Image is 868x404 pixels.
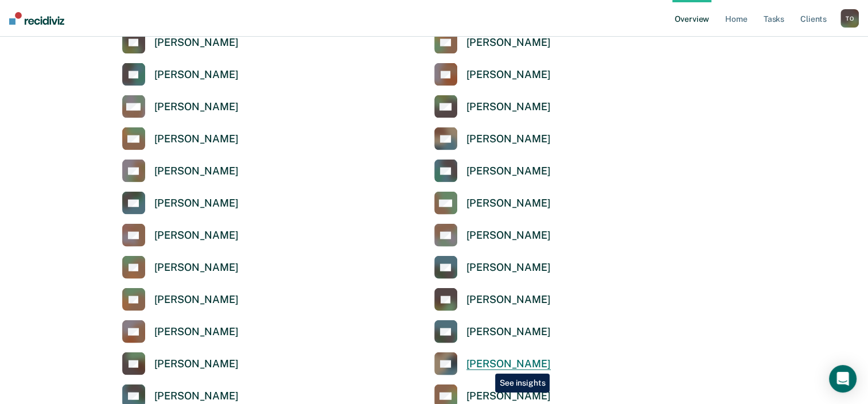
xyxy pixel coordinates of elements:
button: TO [840,9,859,28]
div: [PERSON_NAME] [466,100,551,114]
div: [PERSON_NAME] [466,325,551,339]
div: [PERSON_NAME] [466,165,551,178]
a: [PERSON_NAME] [434,192,551,215]
div: [PERSON_NAME] [466,293,551,306]
div: [PERSON_NAME] [154,229,239,242]
div: [PERSON_NAME] [466,358,551,371]
div: [PERSON_NAME] [466,197,551,210]
a: [PERSON_NAME] [122,95,239,118]
a: [PERSON_NAME] [122,63,239,86]
a: [PERSON_NAME] [122,256,239,279]
a: [PERSON_NAME] [434,224,551,247]
div: [PERSON_NAME] [154,325,239,339]
a: [PERSON_NAME] [434,288,551,311]
div: [PERSON_NAME] [154,165,239,178]
a: [PERSON_NAME] [122,127,239,150]
a: [PERSON_NAME] [122,320,239,343]
div: [PERSON_NAME] [154,358,239,371]
a: [PERSON_NAME] [122,31,239,54]
div: [PERSON_NAME] [154,68,239,81]
div: [PERSON_NAME] [154,197,239,210]
div: [PERSON_NAME] [154,390,239,403]
a: [PERSON_NAME] [434,95,551,118]
div: [PERSON_NAME] [466,229,551,242]
div: [PERSON_NAME] [154,36,239,49]
img: Recidiviz [9,12,64,25]
a: [PERSON_NAME] [434,320,551,343]
div: [PERSON_NAME] [154,293,239,306]
a: [PERSON_NAME] [434,352,551,375]
div: [PERSON_NAME] [466,68,551,81]
div: [PERSON_NAME] [154,100,239,114]
a: [PERSON_NAME] [122,288,239,311]
a: [PERSON_NAME] [434,160,551,182]
div: Open Intercom Messenger [829,365,857,393]
div: [PERSON_NAME] [154,133,239,146]
div: [PERSON_NAME] [466,36,551,49]
div: [PERSON_NAME] [466,261,551,274]
a: [PERSON_NAME] [122,352,239,375]
a: [PERSON_NAME] [122,160,239,182]
div: [PERSON_NAME] [154,261,239,274]
a: [PERSON_NAME] [434,256,551,279]
a: [PERSON_NAME] [434,127,551,150]
a: [PERSON_NAME] [122,192,239,215]
a: [PERSON_NAME] [434,31,551,54]
a: [PERSON_NAME] [434,63,551,86]
div: [PERSON_NAME] [466,133,551,146]
div: [PERSON_NAME] [466,390,551,403]
div: T O [840,9,859,28]
a: [PERSON_NAME] [122,224,239,247]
